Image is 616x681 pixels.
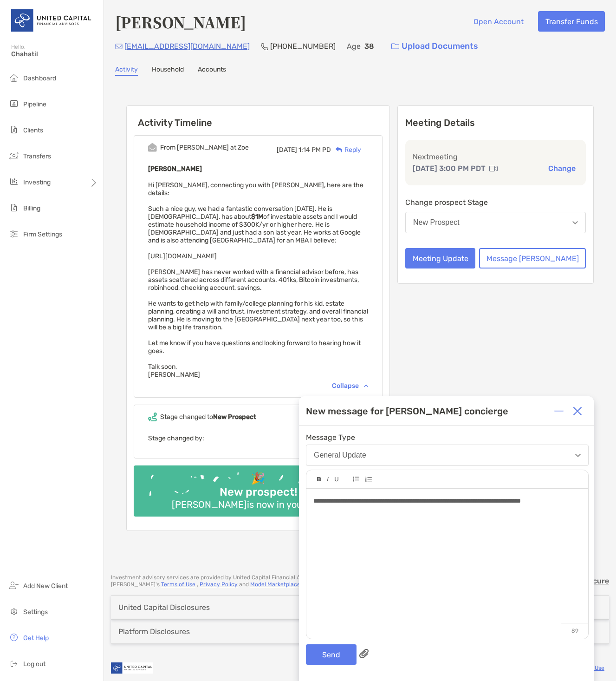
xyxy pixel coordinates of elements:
[8,124,19,135] img: clients icon
[545,164,578,173] button: Change
[413,218,460,227] div: New Prospect
[575,454,581,457] img: Open dropdown arrow
[23,100,46,108] span: Pipeline
[572,221,578,224] img: Open dropdown arrow
[8,176,19,187] img: investing icon
[118,627,190,636] div: Platform Disclosures
[23,608,48,616] span: Settings
[8,658,19,669] img: logout icon
[148,432,368,444] p: Stage changed by:
[115,11,246,33] h4: [PERSON_NAME]
[8,72,19,83] img: dashboard icon
[298,146,331,154] span: 1:14 PM PD
[306,406,508,417] div: New message for [PERSON_NAME] concierge
[23,204,40,212] span: Billing
[538,11,605,32] button: Transfer Funds
[364,384,368,387] img: Chevron icon
[23,152,51,160] span: Transfers
[317,477,321,482] img: Editor control icon
[8,580,19,591] img: add_new_client icon
[161,581,195,588] a: Terms of Use
[115,44,123,49] img: Email Icon
[216,485,301,499] div: New prospect!
[124,40,250,52] p: [EMAIL_ADDRESS][DOMAIN_NAME]
[8,632,19,643] img: get-help icon
[148,181,368,379] span: Hi [PERSON_NAME], connecting you with [PERSON_NAME], here are the details: Such a nice guy, we ha...
[332,382,368,390] div: Collapse
[413,151,578,163] p: Next meeting
[148,413,157,421] img: Event icon
[8,606,19,617] img: settings icon
[168,499,348,510] div: [PERSON_NAME] is now in your pipeline.
[11,50,98,58] span: Chahati!
[413,163,486,174] p: [DATE] 3:00 PM PDT
[353,477,359,482] img: Editor control icon
[115,65,138,76] a: Activity
[11,4,92,37] img: United Capital Logo
[327,477,329,482] img: Editor control icon
[405,196,586,208] p: Change prospect Stage
[405,117,586,129] p: Meeting Details
[405,248,475,268] button: Meeting Update
[405,212,586,233] button: New Prospect
[347,40,361,52] p: Age
[314,451,366,459] div: General Update
[336,147,343,153] img: Reply icon
[251,213,263,221] strong: $1M
[479,248,586,268] button: Message [PERSON_NAME]
[213,413,256,421] b: New Prospect
[118,603,210,612] div: United Capital Disclosures
[391,43,399,50] img: button icon
[23,582,68,590] span: Add New Client
[573,406,582,416] img: Close
[365,477,372,482] img: Editor control icon
[111,658,153,679] img: company logo
[160,144,249,151] div: From [PERSON_NAME] at Zoe
[23,660,45,668] span: Log out
[8,202,19,213] img: billing icon
[247,472,269,485] div: 🎉
[306,445,589,466] button: General Update
[270,40,336,52] p: [PHONE_NUMBER]
[198,65,226,76] a: Accounts
[23,634,49,642] span: Get Help
[111,574,505,588] p: Investment advisory services are provided by United Capital Financial Advisors, LLC . This site i...
[8,150,19,161] img: transfers icon
[8,228,19,239] img: firm-settings icon
[334,477,339,482] img: Editor control icon
[160,413,256,421] div: Stage changed to
[148,165,202,173] b: [PERSON_NAME]
[23,178,51,186] span: Investing
[127,106,389,128] h6: Activity Timeline
[200,581,238,588] a: Privacy Policy
[466,11,531,32] button: Open Account
[277,146,297,154] span: [DATE]
[554,406,564,416] img: Expand or collapse
[148,143,157,152] img: Event icon
[23,74,56,82] span: Dashboard
[364,40,374,52] p: 38
[561,623,588,639] p: 89
[23,126,43,134] span: Clients
[8,98,19,109] img: pipeline icon
[306,644,357,665] button: Send
[331,145,361,155] div: Reply
[359,649,369,658] img: paperclip attachments
[250,581,332,588] a: Model Marketplace Disclosures
[489,165,498,172] img: communication type
[385,36,484,56] a: Upload Documents
[306,433,589,442] span: Message Type
[261,43,268,50] img: Phone Icon
[23,230,62,238] span: Firm Settings
[152,65,184,76] a: Household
